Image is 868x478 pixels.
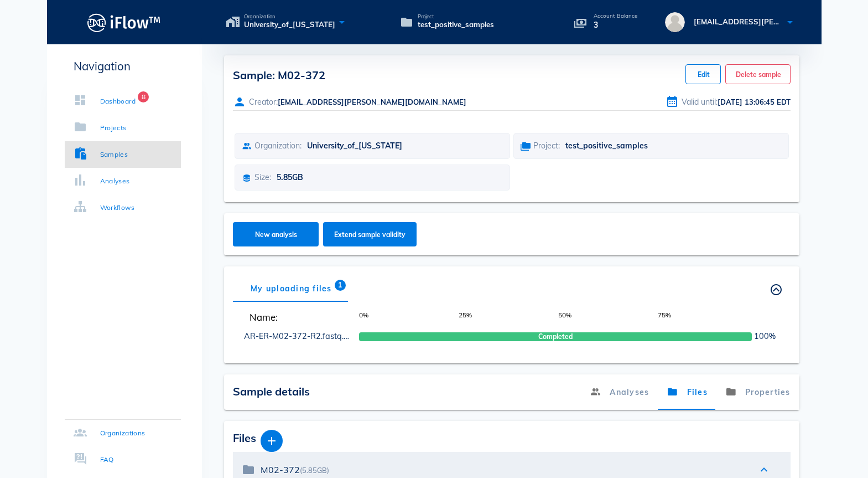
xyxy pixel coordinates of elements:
span: (5.85GB) [300,466,329,475]
span: Name: [244,310,351,324]
button: Delete sample [725,64,790,84]
p: 3 [594,19,638,31]
div: M02-372 [261,465,746,475]
span: Organization [244,14,335,19]
a: Analyses [581,374,658,410]
span: University_of_[US_STATE] [307,141,402,151]
span: 75% [658,310,757,324]
span: 25% [459,310,558,324]
span: test_positive_samples [565,141,648,151]
a: Logo [47,10,202,35]
i: folder [242,463,255,476]
span: Badge [334,280,345,291]
span: 5.85GB [277,172,303,182]
img: avatar.16069ca8.svg [665,12,685,32]
i: expand_less [757,463,771,476]
span: Completed [538,332,573,342]
span: test_positive_samples [418,19,494,30]
span: Organization: [254,141,302,151]
span: Project: [533,141,560,151]
a: Files [658,374,716,410]
span: 50% [558,310,658,324]
span: Valid until: [682,97,718,107]
span: 0% [359,310,459,324]
p: Account Balance [594,13,638,19]
div: My uploading files [233,275,350,302]
button: New analysis [233,222,319,246]
button: Extend sample validity [323,222,417,246]
a: Properties [716,374,799,410]
span: Project [418,14,494,19]
div: Dashboard [100,96,136,107]
button: Edit [685,64,721,84]
span: Sample details [233,384,310,398]
span: University_of_[US_STATE] [244,19,335,30]
div: Workflows [100,202,135,213]
div: Projects [100,122,127,133]
span: 100% [754,331,776,343]
div: FAQ [100,454,114,465]
span: Sample: M02-372 [233,68,325,82]
div: Files [233,430,791,452]
p: Navigation [65,58,181,75]
div: Organizations [100,428,145,439]
span: New analysis [243,230,308,239]
a: AR-ER-M02-372-R2.fastq.gz [244,331,352,341]
span: Edit [695,70,711,79]
span: Delete sample [735,70,781,79]
span: Size: [254,172,271,182]
span: Creator: [249,97,278,107]
span: [EMAIL_ADDRESS][PERSON_NAME][DOMAIN_NAME] [278,97,466,106]
div: Analyses [100,176,130,187]
span: [DATE] 13:06:45 EDT [718,97,791,106]
div: Samples [100,149,128,160]
span: Badge [138,91,149,102]
span: Extend sample validity [334,230,406,239]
